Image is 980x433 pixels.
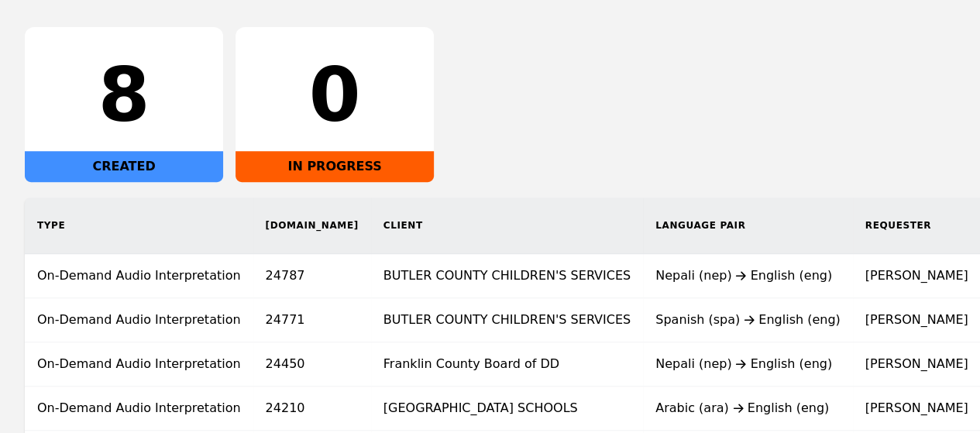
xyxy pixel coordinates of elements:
[655,266,841,285] div: Nepali (nep) English (eng)
[37,58,211,132] div: 8
[253,254,371,298] td: 24787
[25,198,253,254] th: Type
[655,311,841,329] div: Spanish (spa) English (eng)
[371,198,643,254] th: Client
[253,298,371,342] td: 24771
[655,355,841,373] div: Nepali (nep) English (eng)
[25,151,223,182] div: CREATED
[655,399,841,418] div: Arabic (ara) English (eng)
[25,342,253,387] td: On-Demand Audio Interpretation
[253,342,371,387] td: 24450
[371,254,643,298] td: BUTLER COUNTY CHILDREN'S SERVICES
[236,151,434,182] div: IN PROGRESS
[25,254,253,298] td: On-Demand Audio Interpretation
[253,198,371,254] th: [DOMAIN_NAME]
[643,198,853,254] th: Language Pair
[371,298,643,342] td: BUTLER COUNTY CHILDREN'S SERVICES
[25,298,253,342] td: On-Demand Audio Interpretation
[25,387,253,431] td: On-Demand Audio Interpretation
[371,342,643,387] td: Franklin County Board of DD
[248,58,421,132] div: 0
[253,387,371,431] td: 24210
[371,387,643,431] td: [GEOGRAPHIC_DATA] SCHOOLS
